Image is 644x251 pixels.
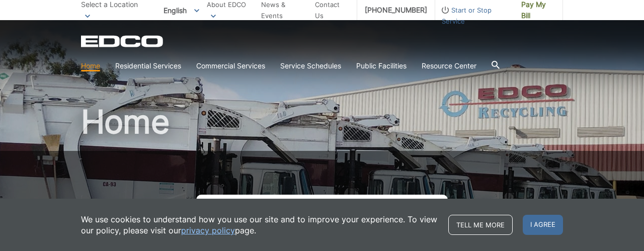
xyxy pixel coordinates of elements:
[523,215,563,235] span: I agree
[422,60,476,71] a: Resource Center
[356,60,407,71] a: Public Facilities
[181,225,235,236] a: privacy policy
[448,215,513,235] a: Tell me more
[81,60,100,71] a: Home
[115,60,181,71] a: Residential Services
[81,35,165,47] a: EDCD logo. Return to the homepage.
[280,60,341,71] a: Service Schedules
[196,60,265,71] a: Commercial Services
[81,214,438,236] p: We use cookies to understand how you use our site and to improve your experience. To view our pol...
[156,2,207,19] span: English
